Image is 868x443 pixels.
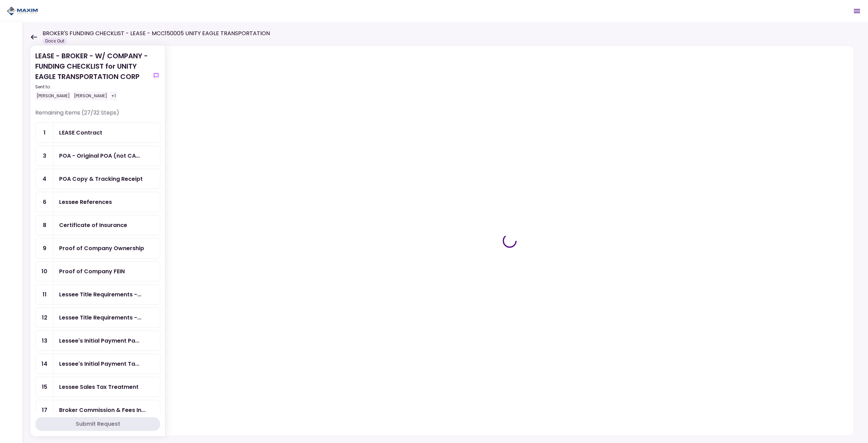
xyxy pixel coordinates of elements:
[59,175,143,183] div: POA Copy & Tracking Receipt
[35,91,71,100] div: [PERSON_NAME]
[36,238,54,258] div: 9
[76,420,120,428] div: Submit Request
[35,109,160,122] div: Remaining items (27/32 Steps)
[73,91,108,100] div: [PERSON_NAME]
[35,307,160,328] a: 12Lessee Title Requirements - Other Requirements
[35,238,160,258] a: 9Proof of Company Ownership
[35,169,160,189] a: 4POA Copy & Tracking Receipt
[36,146,54,166] div: 3
[59,128,102,137] div: LEASE Contract
[152,71,160,80] button: show-messages
[59,151,140,160] div: POA - Original POA (not CA or GA)
[36,262,54,281] div: 10
[35,192,160,212] a: 6Lessee References
[36,354,54,374] div: 14
[35,146,160,166] a: 3POA - Original POA (not CA or GA)
[35,51,149,100] div: LEASE - BROKER - W/ COMPANY - FUNDING CHECKLIST for UNITY EAGLE TRANSPORTATION CORP
[110,91,117,100] div: +1
[36,400,54,420] div: 17
[59,244,144,253] div: Proof of Company Ownership
[849,3,865,19] button: Open menu
[59,290,141,299] div: Lessee Title Requirements - Proof of IRP or Exemption
[35,215,160,235] a: 8Certificate of Insurance
[59,313,141,322] div: Lessee Title Requirements - Other Requirements
[35,261,160,282] a: 10Proof of Company FEIN
[59,383,139,391] div: Lessee Sales Tax Treatment
[43,29,270,38] h1: BROKER'S FUNDING CHECKLIST - LEASE - MCC150005 UNITY EAGLE TRANSPORTATION
[36,169,54,189] div: 4
[59,198,112,206] div: Lessee References
[35,331,160,351] a: 13Lessee's Initial Payment Paid
[43,38,67,45] div: Docs Out
[59,267,125,276] div: Proof of Company FEIN
[59,221,127,229] div: Certificate of Insurance
[59,336,139,345] div: Lessee's Initial Payment Paid
[36,331,54,351] div: 13
[35,400,160,420] a: 17Broker Commission & Fees Invoice
[35,84,149,90] div: Sent to:
[36,377,54,397] div: 15
[35,354,160,374] a: 14Lessee's Initial Payment Tax Paid
[35,377,160,397] a: 15Lessee Sales Tax Treatment
[59,406,145,414] div: Broker Commission & Fees Invoice
[36,123,54,142] div: 1
[35,122,160,143] a: 1LEASE Contract
[35,284,160,305] a: 11Lessee Title Requirements - Proof of IRP or Exemption
[36,192,54,212] div: 6
[59,360,139,368] div: Lessee's Initial Payment Tax Paid
[36,308,54,327] div: 12
[35,417,160,431] button: Submit Request
[36,285,54,304] div: 11
[7,6,38,16] img: Partner icon
[36,215,54,235] div: 8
